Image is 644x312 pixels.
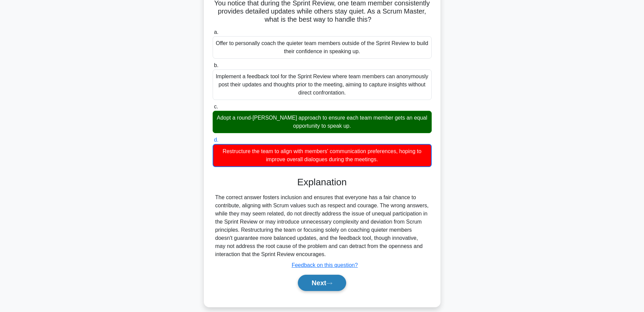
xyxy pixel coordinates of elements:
div: The correct answer fosters inclusion and ensures that everyone has a fair chance to contribute, a... [215,193,429,258]
a: Feedback on this question? [292,262,358,268]
span: b. [214,62,218,68]
div: Implement a feedback tool for the Sprint Review where team members can anonymously post their upd... [213,69,432,100]
div: Offer to personally coach the quieter team members outside of the Sprint Review to build their co... [213,36,432,59]
span: c. [214,104,218,109]
div: Restructure the team to align with members' communication preferences, hoping to improve overall ... [213,144,432,167]
span: a. [214,29,218,35]
div: Adopt a round-[PERSON_NAME] approach to ensure each team member gets an equal opportunity to spea... [213,111,432,133]
h3: Explanation [217,176,428,188]
span: d. [214,137,218,143]
button: Next [298,275,346,291]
